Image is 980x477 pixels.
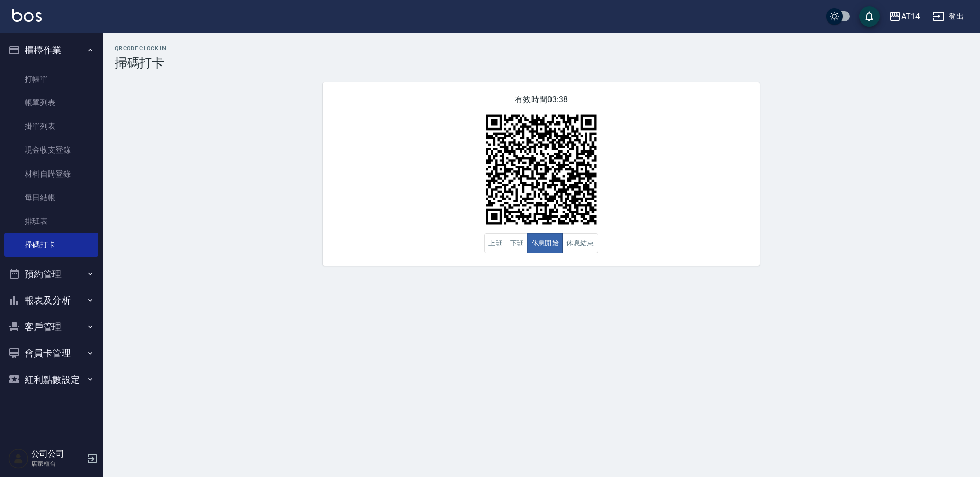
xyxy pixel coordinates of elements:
button: 會員卡管理 [4,340,98,366]
div: 有效時間 03:38 [323,82,760,266]
button: 櫃檯作業 [4,37,98,63]
h5: 公司公司 [31,449,84,459]
img: Logo [12,9,42,22]
a: 現金收支登錄 [4,138,98,162]
button: 休息開始 [527,233,563,253]
button: 登出 [928,7,968,26]
p: 店家櫃台 [31,459,84,468]
button: 下班 [506,233,528,253]
button: 客戶管理 [4,314,98,340]
a: 材料自購登錄 [4,162,98,186]
a: 每日結帳 [4,186,98,209]
img: Person [8,448,29,469]
h2: QRcode Clock In [115,45,968,52]
button: 報表及分析 [4,287,98,314]
button: save [859,6,880,27]
button: 上班 [484,233,506,253]
a: 排班表 [4,209,98,233]
h3: 掃碼打卡 [115,56,968,70]
a: 打帳單 [4,68,98,91]
a: 掃碼打卡 [4,233,98,256]
div: AT14 [901,10,920,23]
button: 休息結束 [562,233,598,253]
a: 帳單列表 [4,91,98,115]
button: AT14 [885,6,924,27]
button: 紅利點數設定 [4,366,98,393]
a: 掛單列表 [4,115,98,138]
button: 預約管理 [4,261,98,288]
